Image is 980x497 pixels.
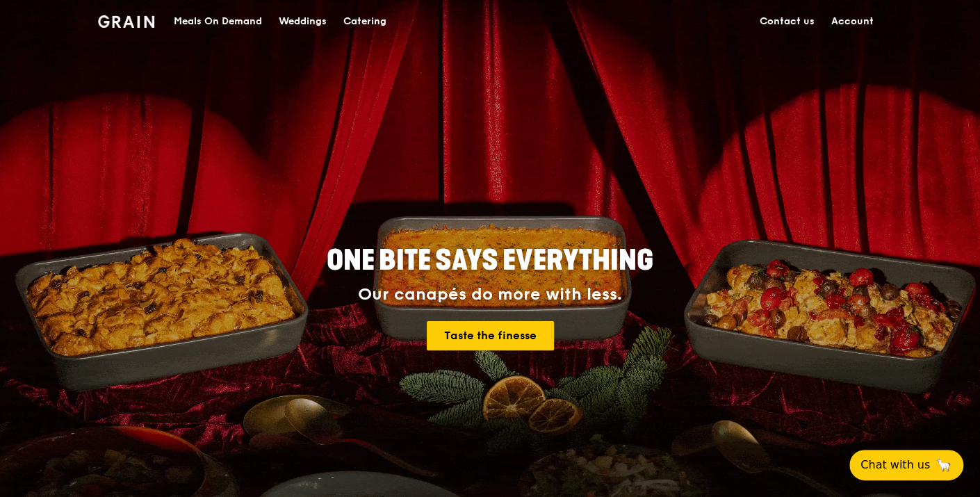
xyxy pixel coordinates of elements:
[427,321,554,350] a: Taste the finesse
[270,1,335,42] a: Weddings
[279,1,327,42] div: Weddings
[751,1,823,42] a: Contact us
[240,285,740,304] div: Our canapés do more with less.
[343,1,386,42] div: Catering
[98,15,154,28] img: Grain
[327,244,653,277] span: ONE BITE SAYS EVERYTHING
[823,1,882,42] a: Account
[335,1,395,42] a: Catering
[936,457,952,473] span: 🦙
[174,1,262,42] div: Meals On Demand
[860,457,930,473] span: Chat with us
[849,450,963,480] button: Chat with us🦙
